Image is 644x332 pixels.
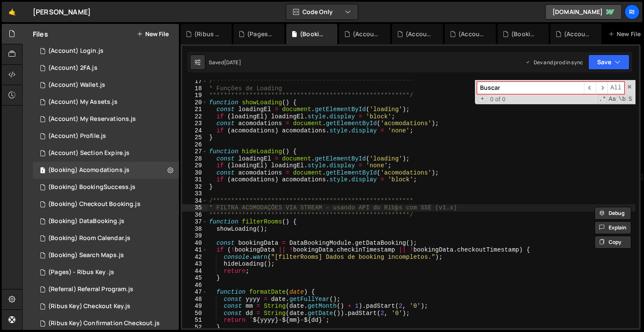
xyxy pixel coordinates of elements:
[48,200,141,208] div: (Booking) Checkout Booking.js
[48,286,133,293] div: (Referral) Referral Program.js
[584,82,596,94] span: ​
[48,183,135,191] div: (Booking) BookingSuccess.js
[182,232,207,240] div: 39
[2,2,23,22] a: 🤙
[182,134,207,141] div: 25
[525,59,583,66] div: Dev and prod in sync
[33,29,48,39] h2: Files
[33,7,91,17] div: [PERSON_NAME]
[588,54,630,70] button: Save
[48,235,130,242] div: (Booking) Room Calendar.js
[182,78,207,85] div: 17
[182,127,207,135] div: 24
[33,128,179,145] div: 16291/43983.js
[48,166,129,174] div: (Booking) Acomodations.js
[182,113,207,120] div: 22
[182,155,207,163] div: 28
[247,30,274,38] div: (Pages) - Ribus Key .js
[596,82,608,94] span: ​
[48,81,105,89] div: (Account) Wallet.js
[209,59,241,66] div: Saved
[33,94,179,111] div: 16291/44035.js
[33,77,179,94] div: 16291/44384.js
[182,268,207,275] div: 44
[182,120,207,127] div: 23
[182,85,207,92] div: 18
[300,30,327,38] div: (Booking) Acomodations.js
[48,98,118,106] div: (Account) My Assets.js
[598,95,607,103] span: RegExp Search
[33,162,179,179] div: 16291/44037.js
[33,230,179,247] div: 16291/44045.js
[624,4,640,20] a: Ri
[545,4,622,20] a: [DOMAIN_NAME]
[48,149,129,157] div: (Account) Section Expire.js
[286,4,358,20] button: Code Only
[33,43,179,60] div: 16291/44358.js
[477,82,584,94] input: Search for
[33,196,179,213] div: 16291/44039.js
[182,260,207,268] div: 43
[182,254,207,261] div: 42
[511,30,538,38] div: (Booking) DataBooking.js
[33,264,179,281] div: 16291/44047.js
[40,168,45,175] span: 1
[48,132,106,140] div: (Account) Profile.js
[608,95,617,103] span: CaseSensitive Search
[182,169,207,177] div: 30
[595,236,631,249] button: Copy
[627,95,633,103] span: Search In Selection
[182,212,207,219] div: 36
[182,99,207,106] div: 20
[182,190,207,197] div: 33
[33,213,179,230] div: 16291/44040.js
[182,317,207,324] div: 51
[33,298,179,315] div: 16291/44051.js
[608,30,644,38] div: New File
[182,282,207,289] div: 46
[182,176,207,183] div: 31
[478,95,487,103] span: Toggle Replace mode
[607,82,624,94] span: Alt-Enter
[595,221,631,234] button: Explain
[182,246,207,254] div: 41
[353,30,380,38] div: (Account) Wallet.js
[48,218,124,225] div: (Booking) DataBooking.js
[182,141,207,149] div: 26
[564,30,591,38] div: (Account) Login.js
[194,30,221,38] div: (Ribus Key) Checkout Key.js
[48,115,136,123] div: (Account) My Reservations.js
[595,207,631,220] button: Debug
[48,320,160,327] div: (Ribus Key) Confirmation Checkout.js
[33,179,179,196] div: 16291/44038.js
[224,59,241,66] div: [DATE]
[33,145,179,162] div: 16291/43984.js
[182,218,207,226] div: 37
[618,95,627,103] span: Whole Word Search
[405,30,433,38] div: (Account) 2FA.js
[33,281,179,298] div: 16291/44049.js
[182,226,207,233] div: 38
[33,315,179,332] div: 16291/44052.js
[182,162,207,169] div: 29
[182,310,207,317] div: 50
[48,47,103,55] div: (Account) Login.js
[182,148,207,155] div: 27
[458,30,486,38] div: (Account) My Assets.js
[487,96,509,103] span: 0 of 0
[182,240,207,247] div: 40
[182,106,207,113] div: 21
[48,303,130,310] div: (Ribus Key) Checkout Key.js
[182,92,207,99] div: 19
[33,60,179,77] div: 16291/44034.js
[33,247,179,264] div: 16291/44046.js
[182,197,207,205] div: 34
[182,296,207,303] div: 48
[182,303,207,310] div: 49
[48,269,114,276] div: (Pages) - Ribus Key .js
[137,31,169,37] button: New File
[48,64,98,72] div: (Account) 2FA.js
[182,275,207,282] div: 45
[48,252,124,259] div: (Booking) Search Maps.js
